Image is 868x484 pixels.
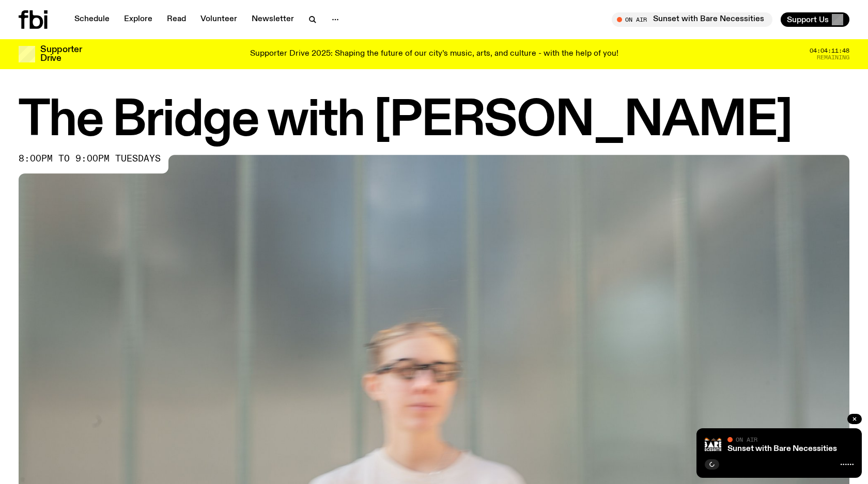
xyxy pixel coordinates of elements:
a: Read [161,12,192,27]
button: Support Us [781,12,849,27]
a: Explore [118,12,159,27]
span: On Air [736,436,757,443]
span: Remaining [817,55,849,60]
a: Newsletter [245,12,300,27]
a: Volunteer [194,12,243,27]
h1: The Bridge with [PERSON_NAME] [19,98,849,144]
p: Supporter Drive 2025: Shaping the future of our city’s music, arts, and culture - with the help o... [250,50,618,59]
a: Sunset with Bare Necessities [727,445,837,453]
h3: Supporter Drive [40,45,82,63]
button: On AirSunset with Bare Necessities [612,12,772,27]
span: 8:00pm to 9:00pm tuesdays [19,155,161,163]
span: Support Us [787,15,829,24]
a: Schedule [68,12,116,27]
img: Bare Necessities [705,437,721,453]
span: 04:04:11:48 [810,48,849,54]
